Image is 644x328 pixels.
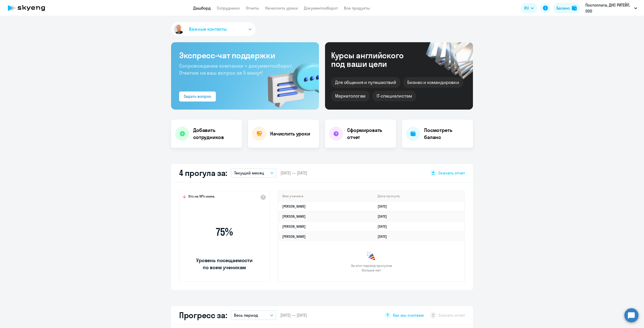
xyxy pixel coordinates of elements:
p: Весь период [234,312,258,318]
span: Сопровождение компании + документооборот. Ответим на ваш вопрос за 5 минут! [179,63,293,76]
button: Текущий месяц [231,168,276,178]
span: [DATE] — [DATE] [280,170,307,176]
button: RU [521,3,537,13]
a: Начислить уроки [265,6,298,11]
div: IT-специалистам [373,91,416,101]
span: Уровень посещаемости по всем ученикам [195,257,253,271]
div: Баланс [556,5,570,11]
a: Документооборот [304,6,338,11]
button: Задать вопрос [179,91,216,102]
span: RU [524,5,529,11]
span: Как мы считаем [393,312,424,318]
h4: Посмотреть баланс [424,127,469,141]
h2: Прогресс за: [179,310,227,320]
a: Отчеты [246,6,259,11]
span: 75 % [195,226,253,238]
a: [PERSON_NAME] [282,214,306,219]
div: Курсы английского под ваши цели [331,51,417,68]
p: Текущий месяц [234,170,264,176]
button: Постоплата, ДНС РИТЕЙЛ, ООО [583,2,640,14]
a: Дашборд [193,6,211,11]
button: Балансbalance [553,3,580,13]
th: Имя ученика [278,191,374,201]
th: Дата прогула [374,191,464,201]
span: Скачать отчет [438,170,465,176]
a: [DATE] [378,204,391,209]
span: За этот период прогулов больше нет [350,263,392,272]
a: [DATE] [378,214,391,219]
div: Маркетологам [331,91,370,101]
div: Задать вопрос [184,93,211,99]
img: avatar [173,23,185,35]
div: Для общения и путешествий [331,77,400,88]
img: congrats [366,251,376,261]
h4: Сформировать отчет [347,127,392,141]
a: [DATE] [378,224,391,229]
a: [PERSON_NAME] [282,224,306,229]
a: [PERSON_NAME] [282,234,306,239]
img: balance [572,6,577,11]
img: bg-img [260,53,319,110]
p: Постоплата, ДНС РИТЕЙЛ, ООО [585,2,632,14]
a: [DATE] [378,234,391,239]
h3: Экспресс-чат поддержки [179,50,311,60]
span: Это на 18% ниже, [188,194,215,200]
a: Все продукты [344,6,370,11]
button: Весь период [231,310,276,320]
h4: Начислить уроки [270,130,310,137]
a: [PERSON_NAME] [282,204,306,209]
h2: 4 прогула за: [179,168,227,178]
span: [DATE] — [DATE] [280,312,307,318]
span: Важные контакты [189,26,227,32]
div: Бизнес и командировки [403,77,463,88]
h4: Добавить сотрудников [193,127,238,141]
a: Сотрудники [217,6,240,11]
button: Важные контакты [171,22,256,36]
